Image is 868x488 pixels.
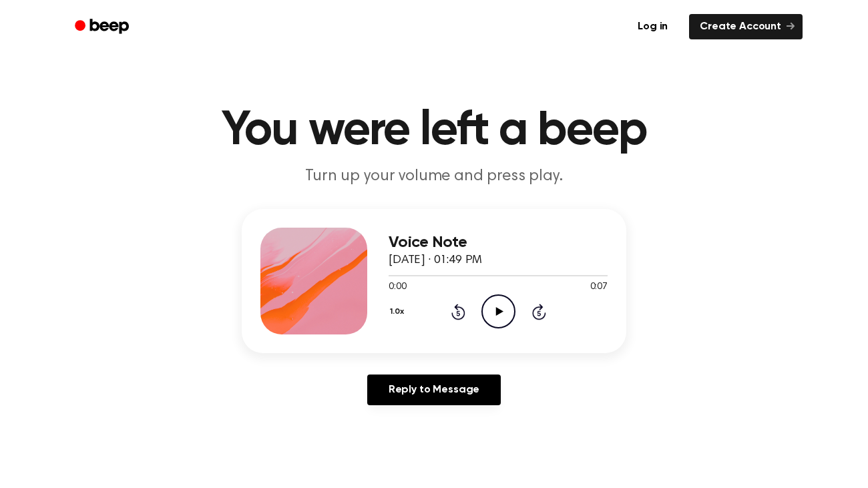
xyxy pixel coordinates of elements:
a: Beep [65,14,141,40]
button: 1.0x [389,300,409,323]
a: Create Account [689,14,803,39]
span: [DATE] · 01:49 PM [389,254,482,266]
a: Reply to Message [367,375,501,405]
h1: You were left a beep [92,107,776,155]
p: Turn up your volume and press play. [178,166,690,188]
h3: Voice Note [389,234,608,252]
span: 0:00 [389,280,406,294]
a: Log in [624,11,681,42]
span: 0:07 [590,280,608,294]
